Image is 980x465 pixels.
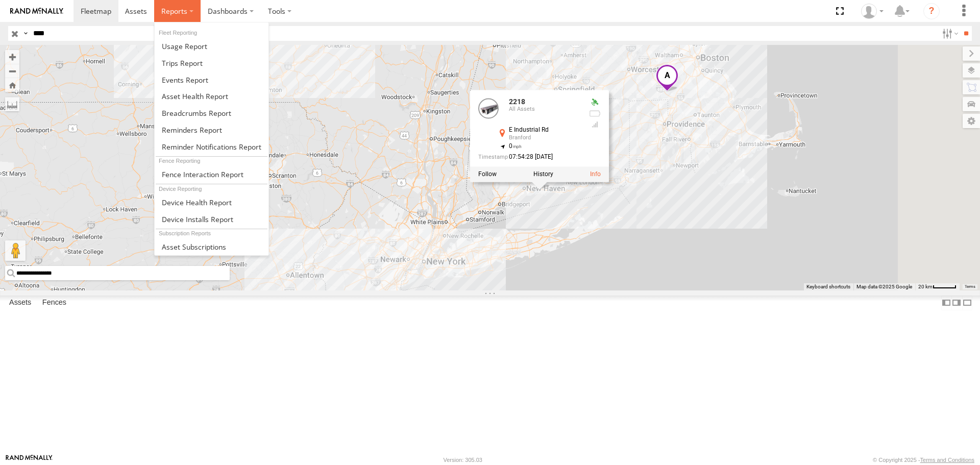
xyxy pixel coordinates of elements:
[10,8,63,15] img: rand-logo.svg
[21,26,30,41] label: Search Query
[478,99,499,119] a: View Asset Details
[589,110,601,118] div: No battery health information received from this device.
[963,114,980,128] label: Map Settings
[4,296,36,310] label: Assets
[155,38,268,55] a: Usage Report
[509,107,580,113] div: All Assets
[5,64,19,78] button: Zoom out
[920,457,974,463] a: Terms and Conditions
[938,26,960,41] label: Search Filter Options
[915,283,960,290] button: Map Scale: 20 km per 43 pixels
[155,238,268,255] a: Asset Subscriptions
[155,88,268,105] a: Asset Health Report
[478,154,580,161] div: Date/time of location update
[590,171,601,178] a: View Asset Details
[533,171,553,178] label: View Asset History
[857,4,887,19] div: ryan phillips
[806,283,850,290] button: Keyboard shortcuts
[444,457,482,463] div: Version: 305.03
[941,296,951,310] label: Dock Summary Table to the Left
[5,78,19,92] button: Zoom Home
[918,284,933,289] span: 20 km
[509,127,580,134] div: E Industrial Rd
[155,71,268,88] a: Full Events Report
[509,142,522,150] span: 0
[155,105,268,121] a: Breadcrumbs Report
[155,138,268,155] a: Service Reminder Notifications Report
[509,135,580,141] div: Branford
[923,3,940,19] i: ?
[478,171,497,178] label: Realtime tracking of Asset
[5,240,26,261] button: Drag Pegman onto the map to open Street View
[155,211,268,228] a: Device Installs Report
[155,121,268,138] a: Reminders Report
[155,194,268,211] a: Device Health Report
[509,98,525,106] a: 2218
[962,296,972,310] label: Hide Summary Table
[873,457,974,463] div: © Copyright 2025 -
[589,99,601,107] div: Valid GPS Fix
[6,455,53,465] a: Visit our Website
[5,97,19,111] label: Measure
[589,120,601,129] div: Last Event GSM Signal Strength
[37,296,71,310] label: Fences
[965,284,975,288] a: Terms
[951,296,962,310] label: Dock Summary Table to the Right
[155,166,268,183] a: Fence Interaction Report
[856,284,912,289] span: Map data ©2025 Google
[5,50,19,64] button: Zoom in
[155,55,268,71] a: Trips Report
